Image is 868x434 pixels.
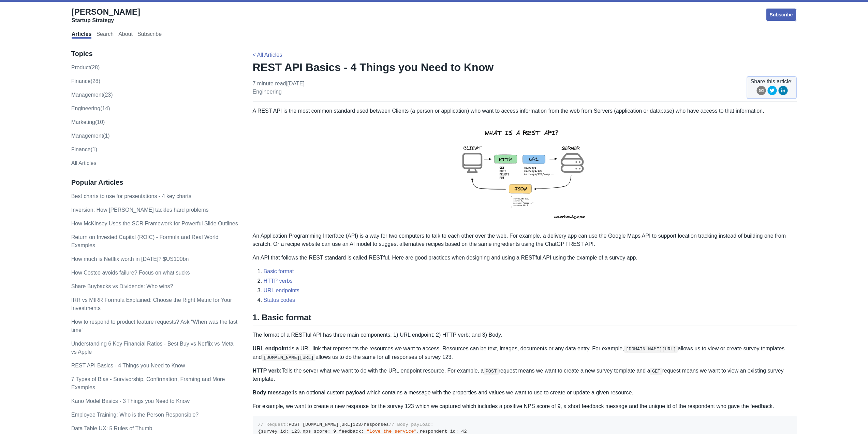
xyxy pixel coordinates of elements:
[71,193,191,199] a: Best charts to use for presentations - 4 key charts
[72,17,140,24] div: Startup Strategy
[71,65,100,70] a: product(28)
[253,52,282,58] a: < All Articles
[286,429,289,434] span: :
[71,146,97,152] a: Finance(1)
[71,398,190,404] a: Kano Model Basics - 3 Things you Need to Know
[71,234,219,248] a: Return on Invested Capital (ROIC) - Formula and Real World Examples
[71,425,152,431] a: Data Table UX: 5 Rules of Thumb
[624,346,678,352] code: [DOMAIN_NAME][URL]
[118,31,133,39] a: About
[253,60,797,74] h1: REST API Basics - 4 Things you Need to Know
[767,86,777,98] button: twitter
[264,278,293,284] a: HTTP verbs
[253,390,293,395] strong: Body message:
[456,429,458,434] span: :
[71,50,238,58] h3: Topics
[264,288,299,293] a: URL endpoints
[253,312,797,325] h2: 1. Basic format
[253,346,290,351] strong: URL endpoint:
[137,31,162,39] a: Subscribe
[96,31,114,39] a: Search
[253,367,797,383] p: Tells the server what we want to do with the URL endpoint resource. For example, a request means ...
[253,254,797,262] p: An API that follows the REST standard is called RESTful. Here are good practices when designing a...
[253,331,797,339] p: The format of a RESTful API has three main components: 1) URL endpoint; 2) HTTP verb; and 3) Body.
[264,297,295,303] a: Status codes
[264,268,294,274] a: Basic format
[71,256,189,262] a: How much is Netflix worth in [DATE]? $US100bn
[72,31,92,39] a: Articles
[253,232,797,248] p: An Application Programming Interface (API) is a way for two computers to talk to each other over ...
[71,297,232,311] a: IRR vs MIRR Formula Explained: Choose the Right Metric for Your Investments
[253,107,797,115] p: A REST API is the most common standard used between Clients (a person or application) who want to...
[71,78,100,84] a: finance(28)
[71,160,97,166] a: All Articles
[766,8,797,22] a: Subscribe
[300,429,303,434] span: ,
[71,319,237,333] a: How to respond to product feature requests? Ask “When was the last time”
[71,92,113,98] a: management(23)
[71,106,110,111] a: engineering(14)
[389,422,433,427] span: // Body payload:
[253,402,797,410] p: For example, we want to create a new response for the survey 123 which we captured which includes...
[71,270,190,276] a: How Costco avoids failure? Focus on what sucks
[461,429,467,434] span: 42
[253,80,305,96] p: 7 minute read | [DATE]
[71,283,173,289] a: Share Buybacks vs Dividends: Who wins?
[71,376,225,390] a: 7 Types of Bias - Survivorship, Confirmation, Framing and More Examples
[71,341,234,355] a: Understanding 6 Key Financial Ratios - Best Buy vs Netflix vs Meta vs Apple
[751,78,793,86] span: Share this article:
[253,368,282,374] strong: HTTP verb:
[262,354,315,361] code: [DOMAIN_NAME][URL]
[484,368,499,375] code: POST
[333,429,336,434] span: 9
[71,178,238,187] h3: Popular Articles
[258,429,261,434] span: {
[336,429,339,434] span: ,
[417,429,420,434] span: ,
[71,412,199,418] a: Employee Training: Who is the Person Responsible?
[650,368,662,375] code: GET
[71,207,209,213] a: Inversion: How [PERSON_NAME] tackles hard problems
[328,429,330,434] span: :
[253,89,282,95] a: engineering
[71,363,185,368] a: REST API Basics - 4 Things you Need to Know
[756,86,766,98] button: email
[353,422,361,427] span: 123
[258,422,289,427] span: // Request:
[778,86,788,98] button: linkedin
[253,389,797,397] p: Is an optional custom payload which contains a message with the properties and values we want to ...
[72,7,140,16] span: [PERSON_NAME]
[253,345,797,361] p: Is a URL link that represents the resources we want to access. Resources can be text, images, doc...
[450,121,599,226] img: rest-api
[71,221,238,226] a: How McKinsey Uses the SCR Framework for Powerful Slide Outlines
[361,429,364,434] span: :
[292,429,300,434] span: 123
[367,429,417,434] span: "love the service"
[72,7,140,24] a: [PERSON_NAME]Startup Strategy
[71,133,110,139] a: Management(1)
[71,119,105,125] a: marketing(10)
